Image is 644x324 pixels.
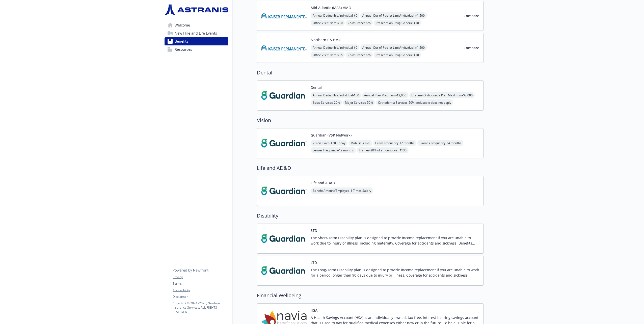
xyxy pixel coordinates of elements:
span: Frames Frequency - 24 months [417,140,463,146]
span: Benefit Amount/Employee - 1 Times Salary [311,187,373,194]
span: Lifetime Orthodontia Plan Maximum - $2,000 [409,92,475,98]
span: Major Services - 50% [343,99,375,106]
a: Terms [173,281,228,286]
a: Resources [165,45,228,53]
span: Exam Frequency - 12 months [373,140,416,146]
a: Accessibility [173,288,228,292]
a: Benefits [165,37,228,45]
p: The Short-Term Disability plan is designed to provide income replacement if you are unable to wor... [311,235,479,246]
button: Compare [464,43,479,53]
span: Basic Services - 20% [311,99,342,106]
span: Coinsurance - 0% [346,20,373,26]
img: Guardian carrier logo [261,85,307,106]
button: Guardian (VSP Network) [311,132,352,138]
span: New Hire and Life Events [175,29,217,37]
p: Copyright © 2024 - 2025 , Newfront Insurance Services, ALL RIGHTS RESERVED [173,301,228,314]
span: Coinsurance - 0% [346,52,373,58]
button: Compare [464,11,479,21]
p: The Long-Term Disability plan is designed to provide income replacement if you are unable to work... [311,267,479,278]
span: Annual Out-of-Pocket Limit/Individual - $1,500 [360,12,427,19]
img: Guardian carrier logo [261,228,307,249]
h2: Vision [257,117,484,124]
span: Vision Exam - $20 Copay [311,140,347,146]
span: Annual Deductible/Individual - $50 [311,92,361,98]
span: Prescription Drug/Generic - $10 [374,20,421,26]
img: Kaiser Permanente Insurance Company carrier logo [261,37,307,59]
a: Disclaimer [173,294,228,299]
img: Guardian carrier logo [261,180,307,202]
h2: Disability [257,212,484,220]
span: Annual Deductible/Individual - $0 [311,44,359,51]
span: Prescription Drug/Generic - $10 [374,52,421,58]
button: Northern CA HMO [311,37,341,42]
span: Annual Out-of-Pocket Limit/Individual - $1,500 [360,44,427,51]
a: New Hire and Life Events [165,29,228,37]
button: Dental [311,85,322,90]
button: Life and AD&D [311,180,335,185]
span: Office Visit/Exam - $15 [311,52,345,58]
h2: Dental [257,69,484,76]
h2: Financial Wellbeing [257,292,484,299]
img: Guardian carrier logo [261,260,307,281]
h2: Life and AD&D [257,164,484,172]
button: Mid Atlantic (MAS) HMO [311,5,351,10]
span: Frames - 20% of amount over $130 [357,147,409,153]
span: Resources [175,45,192,53]
button: HSA [311,308,317,313]
span: Orthodontia Services - 50% deductible does not apply [376,99,453,106]
span: Lenses Frequency - 12 months [311,147,356,153]
a: Privacy [173,275,228,279]
img: Guardian carrier logo [261,132,307,154]
img: Kaiser Permanente Insurance Company carrier logo [261,5,307,26]
span: Materials - $20 [348,140,372,146]
span: Compare [464,45,479,50]
span: Annual Plan Maximum - $2,000 [362,92,408,98]
span: Annual Deductible/Individual - $0 [311,12,359,19]
button: STD [311,228,317,233]
span: Welcome [175,21,190,29]
button: LTD [311,260,317,265]
span: Office Visit/Exam - $10 [311,20,345,26]
a: Welcome [165,21,228,29]
span: Compare [464,13,479,18]
span: Benefits [175,37,188,45]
